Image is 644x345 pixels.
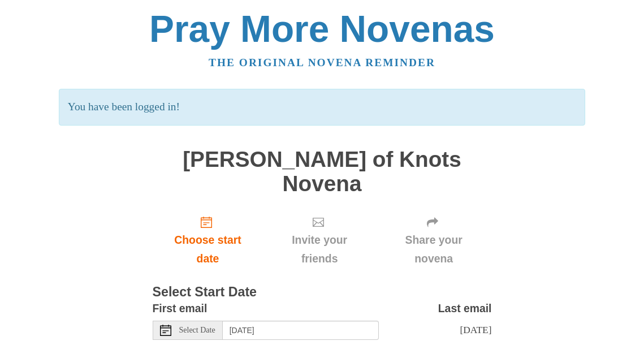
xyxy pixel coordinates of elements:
[179,326,215,334] span: Select Date
[153,299,208,318] label: First email
[209,57,435,68] a: The original novena reminder
[387,231,481,268] span: Share your novena
[438,299,492,318] label: Last email
[263,207,375,274] div: Click "Next" to confirm your start date first.
[149,8,495,50] a: Pray More Novenas
[460,324,491,335] span: [DATE]
[153,207,263,274] a: Choose start date
[164,231,252,268] span: Choose start date
[153,285,492,300] h3: Select Start Date
[59,89,585,126] p: You have been logged in!
[274,231,364,268] span: Invite your friends
[376,207,492,274] div: Click "Next" to confirm your start date first.
[153,148,492,196] h1: [PERSON_NAME] of Knots Novena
